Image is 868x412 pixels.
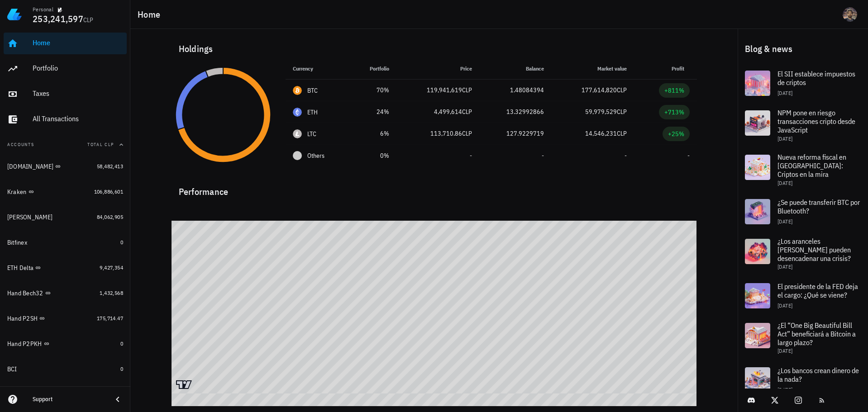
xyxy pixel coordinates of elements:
[738,34,868,63] div: Blog & news
[777,69,855,87] span: El SII establece impuestos de criptos
[87,142,114,147] span: Total CLP
[470,152,472,160] span: -
[777,152,846,179] span: Nueva reforma fiscal en [GEOGRAPHIC_DATA]: Criptos en la mira
[4,282,127,304] a: Hand Bech32 1,432,568
[777,90,792,96] span: [DATE]
[4,83,127,105] a: Taxes
[7,188,27,196] div: Kraken
[4,333,127,355] a: Hand P2PKH 0
[585,108,617,116] span: 59,979,529
[777,321,856,347] span: ¿El “One Big Beautiful Bill Act” beneficiará a Bitcoin a largo plazo?
[357,85,389,95] div: 70%
[4,358,127,380] a: BCI 0
[4,257,127,279] a: ETH Delta 9,427,354
[462,86,472,94] span: CLP
[434,108,462,116] span: 4,499,614
[7,315,38,322] div: Hand P2SH
[4,58,127,80] a: Portfolio
[777,282,858,299] span: El presidente de la FED deja el cargo: ¿Qué se viene?
[7,239,27,246] div: Bitfinex
[617,86,627,94] span: CLP
[617,108,627,116] span: CLP
[97,213,123,220] span: 84,062,905
[542,152,544,160] span: -
[176,380,192,389] a: Charting by TradingView
[462,108,472,116] span: CLP
[349,58,396,80] th: Portfolio
[551,58,634,80] th: Market value
[396,58,479,80] th: Price
[486,107,544,117] div: 13.32992866
[664,86,684,95] div: +811%
[286,58,349,80] th: Currency
[4,33,127,54] a: Home
[94,188,123,195] span: 106,886,601
[7,213,52,221] div: [PERSON_NAME]
[83,16,94,24] span: CLP
[120,340,123,347] span: 0
[777,347,792,354] span: [DATE]
[33,89,123,98] div: Taxes
[120,365,123,372] span: 0
[664,108,684,117] div: +713%
[777,180,792,186] span: [DATE]
[582,86,617,94] span: 177,614,820
[4,232,127,253] a: Bitfinex 0
[4,109,127,130] a: All Transactions
[293,86,302,95] div: BTC-icon
[307,108,318,117] div: ETH
[293,108,302,117] div: ETH-icon
[357,151,389,161] div: 0%
[307,151,324,161] span: Others
[479,58,551,80] th: Balance
[777,218,792,225] span: [DATE]
[738,147,868,192] a: Nueva reforma fiscal en [GEOGRAPHIC_DATA]: Criptos en la mira [DATE]
[120,239,123,246] span: 0
[100,289,123,296] span: 1,432,568
[33,13,83,25] span: 253,241,597
[97,315,123,322] span: 175,714.47
[100,264,123,271] span: 9,427,354
[843,7,857,22] div: avatar
[4,156,127,177] a: [DOMAIN_NAME] 58,482,413
[427,86,462,94] span: 119,941,619
[617,129,627,137] span: CLP
[33,64,123,72] div: Portfolio
[7,264,33,272] div: ETH Delta
[7,7,22,22] img: LedgiFi
[777,135,792,142] span: [DATE]
[7,340,42,348] div: Hand P2PKH
[357,129,389,138] div: 6%
[172,34,697,63] div: Holdings
[777,108,855,134] span: NPM pone en riesgo transacciones cripto desde JavaScript
[625,152,627,160] span: -
[97,163,123,170] span: 58,482,413
[4,206,127,228] a: [PERSON_NAME] 84,062,905
[738,316,868,360] a: ¿El “One Big Beautiful Bill Act” beneficiará a Bitcoin a largo plazo? [DATE]
[738,232,868,276] a: ¿Los aranceles [PERSON_NAME] pueden desencadenar una crisis? [DATE]
[738,360,868,400] a: ¿Los bancos crean dinero de la nada? [DATE]
[486,85,544,95] div: 1.48084394
[486,129,544,138] div: 127.9229719
[738,103,868,147] a: NPM pone en riesgo transacciones cripto desde JavaScript [DATE]
[7,289,43,297] div: Hand Bech32
[307,86,318,95] div: BTC
[7,163,53,170] div: [DOMAIN_NAME]
[4,181,127,203] a: Kraken 106,886,601
[777,263,792,270] span: [DATE]
[462,129,472,137] span: CLP
[4,308,127,329] a: Hand P2SH 175,714.47
[357,107,389,117] div: 24%
[307,129,317,138] div: LTC
[668,129,684,138] div: +25%
[33,6,53,13] div: Personal
[777,302,792,309] span: [DATE]
[672,65,690,72] span: Profit
[430,129,462,137] span: 113,710.86
[4,134,127,156] button: AccountsTotal CLP
[777,237,851,263] span: ¿Los aranceles [PERSON_NAME] pueden desencadenar una crisis?
[738,192,868,232] a: ¿Se puede transferir BTC por Bluetooth? [DATE]
[33,114,123,123] div: All Transactions
[138,7,164,22] h1: Home
[33,38,123,47] div: Home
